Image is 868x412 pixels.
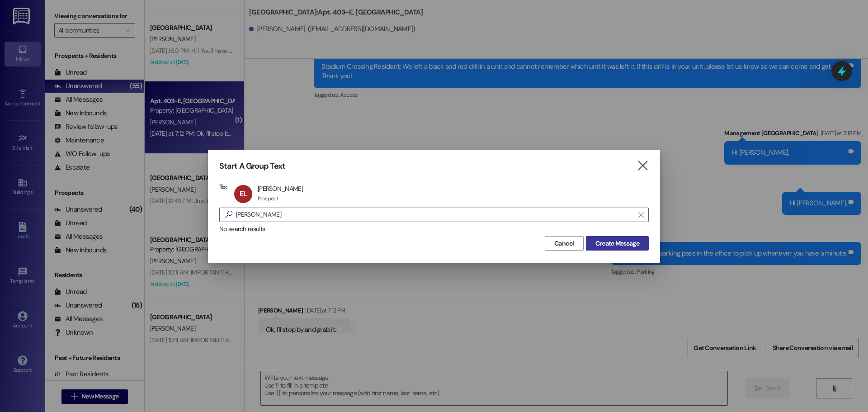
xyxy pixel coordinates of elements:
[258,195,278,202] div: Prospect
[258,185,303,193] div: [PERSON_NAME]
[637,161,649,170] i: 
[638,211,643,218] i: 
[219,161,285,171] h3: Start A Group Text
[595,239,639,248] span: Create Message
[219,224,649,234] div: No search results
[219,183,227,191] h3: To:
[554,239,574,248] span: Cancel
[236,208,634,221] input: Search for any contact or apartment
[586,236,649,251] button: Create Message
[222,210,236,219] i: 
[634,208,648,222] button: Clear text
[545,236,584,251] button: Cancel
[240,189,247,199] span: EL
